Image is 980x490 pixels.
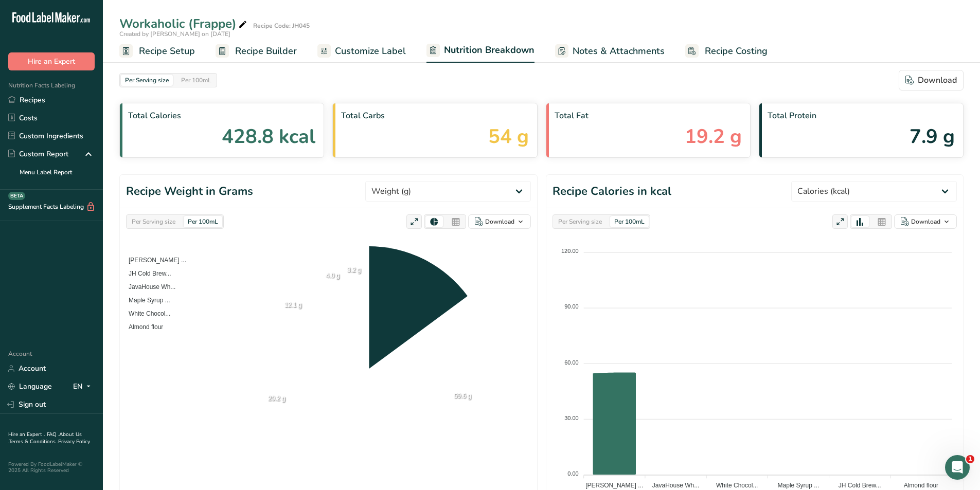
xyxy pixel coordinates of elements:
span: 19.2 g [685,122,742,151]
div: Per Serving size [121,75,173,86]
tspan: Maple Syrup ... [778,482,819,489]
span: 7.9 g [910,122,955,151]
div: Per 100mL [177,75,216,86]
span: 54 g [488,122,529,151]
button: Download [899,70,964,90]
a: Privacy Policy [58,438,90,445]
span: Recipe Builder [235,44,297,58]
a: Recipe Builder [216,40,297,63]
span: 1 [966,455,974,463]
iframe: Intercom live chat [945,455,970,480]
a: Recipe Costing [685,40,768,63]
span: White Chocol... [121,310,170,317]
a: Notes & Attachments [555,40,665,63]
button: Download [468,214,531,229]
span: Created by [PERSON_NAME] on [DATE] [119,30,230,38]
span: Almond flour [121,323,163,331]
div: BETA [8,192,25,200]
h1: Recipe Calories in kcal [553,183,671,200]
span: Total Protein [768,110,955,122]
div: Powered By FoodLabelMaker © 2025 All Rights Reserved [8,461,95,474]
span: Recipe Costing [705,44,768,58]
div: EN [73,380,95,393]
span: Recipe Setup [139,44,195,58]
tspan: Almond flour [904,482,938,489]
div: Per 100mL [610,216,649,227]
span: 428.8 kcal [222,122,315,151]
span: Total Carbs [341,110,528,122]
div: Per 100mL [184,216,222,227]
div: Download [905,74,957,86]
a: Nutrition Breakdown [426,39,534,63]
span: [PERSON_NAME] ... [121,257,186,264]
tspan: JH Cold Brew... [839,482,881,489]
tspan: 120.00 [561,248,579,254]
tspan: 0.00 [567,470,578,477]
div: Custom Report [8,149,68,159]
h1: Recipe Weight in Grams [126,183,253,200]
a: FAQ . [47,431,59,438]
a: Language [8,377,52,395]
span: JH Cold Brew... [121,270,171,277]
button: Hire an Expert [8,52,95,70]
a: Recipe Setup [119,40,195,63]
tspan: JavaHouse Wh... [652,482,699,489]
div: Workaholic (Frappe) [119,14,249,33]
a: Customize Label [317,40,406,63]
tspan: 90.00 [564,303,579,310]
div: Per Serving size [554,216,606,227]
span: JavaHouse Wh... [121,283,175,291]
tspan: [PERSON_NAME] ... [585,482,643,489]
span: Customize Label [335,44,406,58]
a: Hire an Expert . [8,431,45,438]
span: Total Calories [128,110,315,122]
span: Total Fat [555,110,742,122]
tspan: White Chocol... [716,482,758,489]
a: About Us . [8,431,82,445]
span: Notes & Attachments [573,44,665,58]
tspan: 30.00 [564,415,579,421]
div: Recipe Code: JH045 [253,21,310,30]
div: Per Serving size [128,216,180,227]
a: Terms & Conditions . [9,438,58,445]
span: Maple Syrup ... [121,297,170,304]
div: Download [911,217,940,226]
span: Nutrition Breakdown [444,43,534,57]
button: Download [894,214,957,229]
tspan: 60.00 [564,359,579,366]
div: Download [485,217,514,226]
